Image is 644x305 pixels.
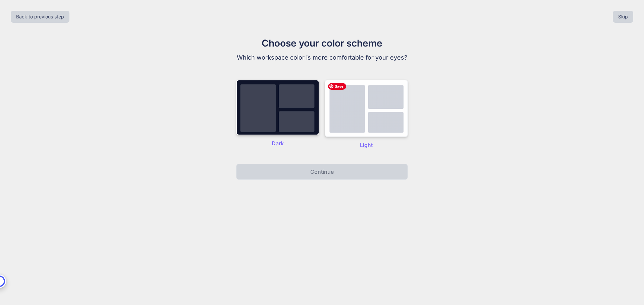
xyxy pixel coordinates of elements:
[11,11,69,23] button: Back to previous step
[310,168,334,176] p: Continue
[328,83,346,90] span: Save
[209,53,435,62] p: Which workspace color is more comfortable for your eyes?
[209,36,435,50] h1: Choose your color scheme
[236,80,319,135] img: dark
[236,164,408,180] button: Continue
[236,139,319,147] p: Dark
[325,141,408,149] p: Light
[613,11,633,23] button: Skip
[325,80,408,137] img: dark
